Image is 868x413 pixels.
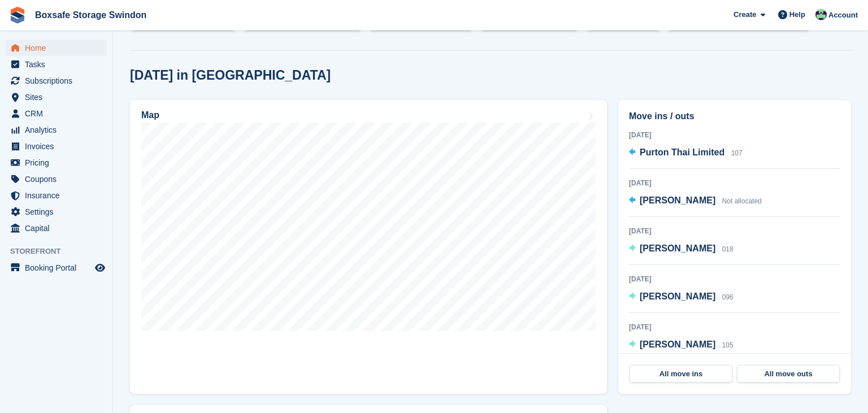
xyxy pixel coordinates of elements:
[722,293,734,301] span: 096
[6,204,107,220] a: menu
[815,9,827,20] img: Kim Virabi
[629,338,734,353] a: [PERSON_NAME] 105
[25,260,93,276] span: Booking Portal
[6,155,107,171] a: menu
[629,178,840,188] div: [DATE]
[629,274,840,284] div: [DATE]
[629,194,762,208] a: [PERSON_NAME] Not allocated
[25,220,93,236] span: Capital
[722,197,762,205] span: Not allocated
[630,365,732,383] a: All move ins
[6,260,107,276] a: menu
[25,204,93,220] span: Settings
[6,122,107,138] a: menu
[640,244,715,253] span: [PERSON_NAME]
[6,171,107,187] a: menu
[25,188,93,203] span: Insurance
[640,195,715,205] span: [PERSON_NAME]
[629,130,840,140] div: [DATE]
[6,89,107,105] a: menu
[6,56,107,72] a: menu
[25,122,93,138] span: Analytics
[130,68,331,83] h2: [DATE] in [GEOGRAPHIC_DATA]
[629,290,734,305] a: [PERSON_NAME] 096
[722,341,734,349] span: 105
[828,10,858,21] span: Account
[130,100,607,394] a: Map
[629,110,840,123] h2: Move ins / outs
[640,147,724,157] span: Purton Thai Limited
[25,138,93,154] span: Invoices
[629,226,840,236] div: [DATE]
[25,56,93,72] span: Tasks
[6,138,107,154] a: menu
[731,149,743,157] span: 107
[722,245,734,253] span: 018
[25,73,93,89] span: Subscriptions
[6,188,107,203] a: menu
[629,146,743,160] a: Purton Thai Limited 107
[6,106,107,121] a: menu
[25,155,93,171] span: Pricing
[25,171,93,187] span: Coupons
[640,292,715,301] span: [PERSON_NAME]
[9,7,26,24] img: stora-icon-8386f47178a22dfd0bd8f6a31ec36ba5ce8667c1dd55bd0f319d3a0aa187defe.svg
[629,242,734,257] a: [PERSON_NAME] 018
[629,322,840,332] div: [DATE]
[10,246,112,257] span: Storefront
[789,9,805,20] span: Help
[93,261,107,275] a: Preview store
[640,340,715,349] span: [PERSON_NAME]
[6,73,107,89] a: menu
[141,110,159,120] h2: Map
[734,9,756,20] span: Create
[737,365,840,383] a: All move outs
[6,40,107,56] a: menu
[25,106,93,121] span: CRM
[6,220,107,236] a: menu
[25,89,93,105] span: Sites
[25,40,93,56] span: Home
[31,6,151,24] a: Boxsafe Storage Swindon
